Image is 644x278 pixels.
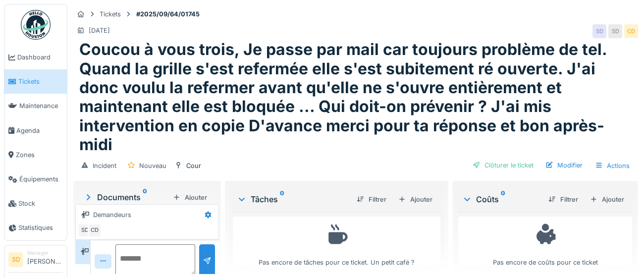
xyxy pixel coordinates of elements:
sup: 0 [280,193,284,205]
div: Documents [83,191,169,203]
div: SD [592,24,606,38]
div: SD [78,223,92,237]
span: Statistiques [18,223,63,232]
a: SD Manager[PERSON_NAME] [8,249,63,273]
div: Tâches [237,193,349,205]
sup: 0 [501,193,505,205]
div: Cour [186,161,201,170]
div: Ajouter [394,193,436,206]
h1: Coucou à vous trois, Je passe par mail car toujours problème de tel. Quand la grille s'est referm... [79,40,632,154]
div: Clôturer le ticket [469,159,537,172]
div: Nouveau [139,161,166,170]
div: [DATE] [89,26,110,35]
div: Filtrer [353,193,390,206]
div: CD [88,223,102,237]
a: Maintenance [4,94,67,118]
sup: 0 [143,191,147,203]
a: Statistiques [4,216,67,240]
div: Manager [27,249,63,257]
div: Tickets [100,9,121,19]
li: [PERSON_NAME] [27,249,63,271]
span: Équipements [19,174,63,184]
div: Modifier [541,159,587,172]
span: Tickets [18,77,63,86]
a: Zones [4,143,67,167]
div: Incident [93,161,116,170]
span: Zones [16,150,63,160]
div: Filtrer [544,193,582,206]
a: Équipements [4,167,67,191]
div: SD [608,24,622,38]
div: Ajouter [169,191,211,204]
div: Ajouter [586,193,628,206]
a: Dashboard [4,45,67,69]
a: Stock [4,191,67,216]
div: Coûts [462,193,540,205]
a: Agenda [4,118,67,143]
a: Tickets [4,69,67,94]
div: CD [624,24,638,38]
span: Agenda [16,126,63,135]
span: Maintenance [19,101,63,111]
li: SD [8,252,23,267]
span: Dashboard [17,53,63,62]
strong: #2025/09/64/01745 [132,9,204,19]
div: Pas encore de tâches pour ce ticket. Un petit café ? [239,221,434,267]
div: Demandeurs [93,210,131,220]
div: Pas encore de coûts pour ce ticket [465,221,626,267]
div: Actions [590,159,634,173]
img: Badge_color-CXgf-gQk.svg [21,10,51,40]
span: Stock [18,199,63,208]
